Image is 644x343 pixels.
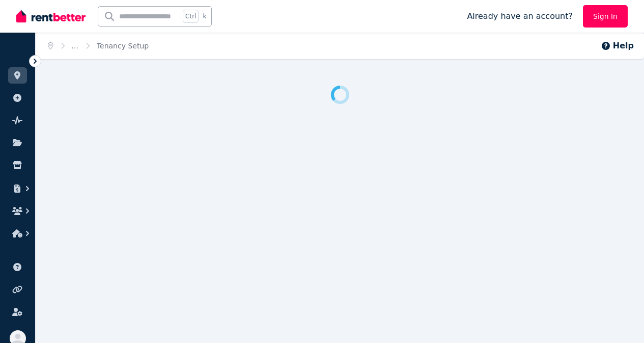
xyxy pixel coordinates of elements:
[583,5,628,28] a: Sign In
[601,40,634,52] button: Help
[72,42,78,50] a: ...
[183,10,199,23] span: Ctrl
[467,10,573,22] span: Already have an account?
[203,12,206,20] span: k
[16,9,86,24] img: RentBetter
[36,33,161,59] nav: Breadcrumb
[97,41,149,51] span: Tenancy Setup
